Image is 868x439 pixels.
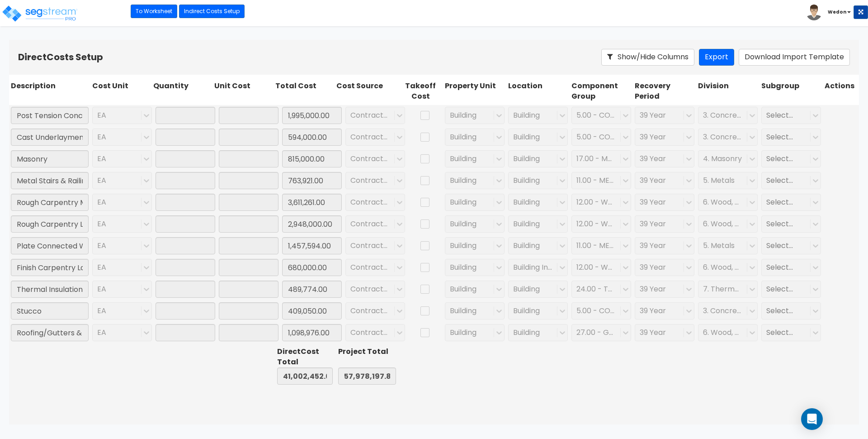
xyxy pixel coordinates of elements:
[443,79,506,104] div: Property Unit
[338,347,396,357] div: Project Total
[699,49,734,66] button: Export
[131,5,177,18] a: To Worksheet
[570,79,633,104] div: Component Group
[506,79,570,104] div: Location
[335,79,398,104] div: Cost Source
[759,79,823,104] div: Subgroup
[806,5,822,20] img: avatar.png
[828,9,846,15] b: Wedon
[18,51,103,63] b: Direct Costs Setup
[212,79,274,104] div: Unit Cost
[9,79,90,104] div: Description
[823,79,859,104] div: Actions
[179,5,245,18] a: Indirect Costs Setup
[1,5,78,23] img: logo_pro_r.png
[274,79,335,104] div: Total Cost
[801,408,823,430] div: Open Intercom Messenger
[601,49,694,66] button: Show/Hide Columns
[90,79,151,104] div: Cost Unit
[151,79,212,104] div: Quantity
[398,79,443,104] div: Takeoff Cost
[633,79,696,104] div: Recovery Period
[696,79,759,104] div: Division
[277,347,333,367] div: Direct Cost Total
[739,49,850,66] button: Download Import Template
